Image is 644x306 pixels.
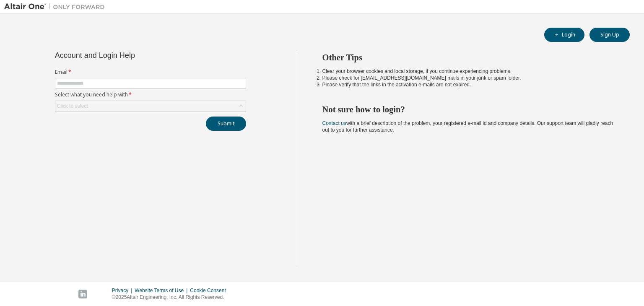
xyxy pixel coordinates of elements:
div: Click to select [57,103,88,109]
label: Email [55,69,246,75]
label: Select what you need help with [55,91,246,98]
button: Submit [206,117,246,131]
div: Click to select [55,101,246,111]
h2: Other Tips [322,52,615,63]
li: Please check for [EMAIL_ADDRESS][DOMAIN_NAME] mails in your junk or spam folder. [322,75,615,81]
li: Clear your browser cookies and local storage, if you continue experiencing problems. [322,68,615,75]
div: Website Terms of Use [135,287,190,294]
div: Account and Login Help [55,52,208,59]
img: Altair One [4,3,109,11]
a: Contact us [322,120,346,126]
h2: Not sure how to login? [322,104,615,115]
div: Cookie Consent [190,287,231,294]
span: with a brief description of the problem, your registered e-mail id and company details. Our suppo... [322,120,613,133]
p: © 2025 Altair Engineering, Inc. All Rights Reserved. [112,294,231,301]
img: linkedin.svg [78,290,87,298]
div: Privacy [112,287,135,294]
li: Please verify that the links in the activation e-mails are not expired. [322,81,615,88]
button: Login [544,28,584,42]
button: Sign Up [589,28,630,42]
